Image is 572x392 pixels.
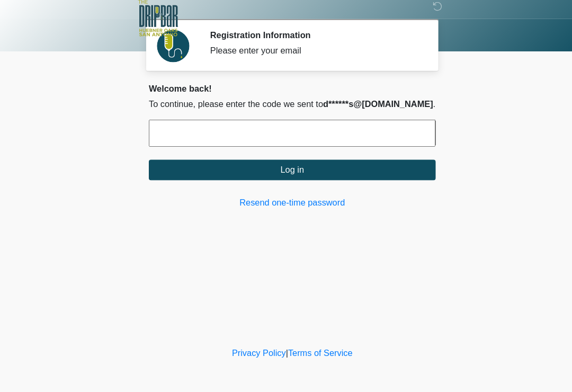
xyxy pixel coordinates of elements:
h2: Welcome back! [146,90,426,100]
div: Please enter your email [205,51,410,64]
a: Terms of Service [282,349,345,358]
img: The DRIPBaR - The Strand at Huebner Oaks Logo [135,8,174,43]
img: Agent Avatar [154,37,185,69]
a: | [280,349,282,358]
a: Privacy Policy [227,349,280,358]
a: Resend one-time password [146,200,426,213]
p: To continue, please enter the code we sent to . [146,104,426,117]
button: Log in [146,164,426,184]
